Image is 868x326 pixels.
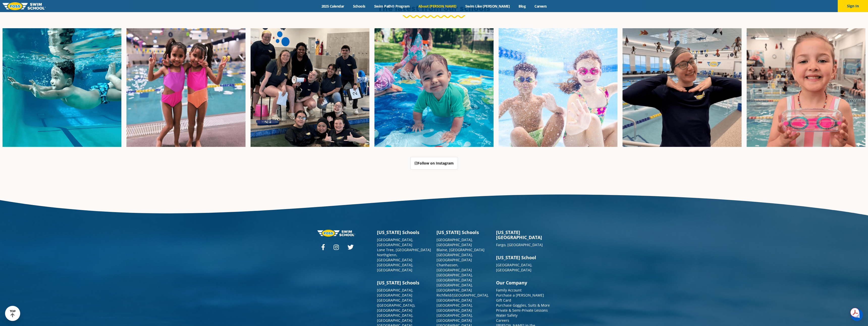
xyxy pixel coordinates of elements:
a: [GEOGRAPHIC_DATA], [GEOGRAPHIC_DATA] [496,263,532,272]
a: [GEOGRAPHIC_DATA], [GEOGRAPHIC_DATA] [377,237,413,247]
a: Purchase Goggles, Suits & More [496,303,550,308]
a: Water Safety [496,313,518,318]
img: Fa25-Website-Images-2-600x600.png [251,28,369,147]
a: Swim Like [PERSON_NAME] [461,4,514,9]
a: Careers [530,4,551,9]
a: Swim Path® Program [370,4,414,9]
h3: [US_STATE] Schools [377,230,431,235]
a: [GEOGRAPHIC_DATA] ([GEOGRAPHIC_DATA]), [GEOGRAPHIC_DATA] [377,298,415,313]
a: Follow on Instagram [410,157,458,170]
img: FCC_FOSS_GeneralShoot_May_FallCampaign_lowres-9556-600x600.jpg [499,28,617,147]
img: Fa25-Website-Images-14-600x600.jpg [747,28,865,147]
a: [GEOGRAPHIC_DATA], [GEOGRAPHIC_DATA] [437,283,473,292]
h3: [US_STATE] Schools [377,280,431,285]
img: FOSS Swim School Logo [3,2,46,10]
a: [GEOGRAPHIC_DATA], [GEOGRAPHIC_DATA] [437,273,473,282]
a: [GEOGRAPHIC_DATA], [GEOGRAPHIC_DATA] [437,237,473,247]
h3: [US_STATE] School [496,255,551,260]
a: [GEOGRAPHIC_DATA], [GEOGRAPHIC_DATA] [437,313,473,323]
a: [GEOGRAPHIC_DATA], [GEOGRAPHIC_DATA] [437,252,473,262]
a: Careers [496,318,509,323]
a: Fargo, [GEOGRAPHIC_DATA] [496,242,543,247]
a: [GEOGRAPHIC_DATA], [GEOGRAPHIC_DATA] [377,263,413,272]
img: Fa25-Website-Images-8-600x600.jpg [126,28,245,147]
a: [GEOGRAPHIC_DATA], [GEOGRAPHIC_DATA] [377,288,413,298]
a: About [PERSON_NAME] [414,4,461,9]
img: Fa25-Website-Images-600x600.png [374,28,493,147]
a: Northglenn, [GEOGRAPHIC_DATA] [377,252,412,262]
div: TOP [10,310,16,317]
a: Richfield/[GEOGRAPHIC_DATA], [GEOGRAPHIC_DATA] [437,293,489,303]
img: Fa25-Website-Images-9-600x600.jpg [622,28,741,147]
img: Fa25-Website-Images-1-600x600.png [3,28,121,147]
a: Lone Tree, [GEOGRAPHIC_DATA] [377,247,431,252]
a: Family Account [496,288,522,292]
h3: Our Company [496,280,551,285]
a: Blog [514,4,530,9]
a: Chanhassen, [GEOGRAPHIC_DATA] [437,263,472,272]
a: Private & Semi-Private Lessons [496,308,548,313]
a: Purchase a [PERSON_NAME] Gift Card [496,293,544,303]
a: 2025 Calendar [317,4,348,9]
h3: [US_STATE] Schools [437,230,491,235]
a: Blaine, [GEOGRAPHIC_DATA] [437,247,484,252]
h3: [US_STATE][GEOGRAPHIC_DATA] [496,230,551,240]
img: Foss-logo-horizontal-white.svg [317,230,355,237]
a: Schools [348,4,370,9]
a: [GEOGRAPHIC_DATA], [GEOGRAPHIC_DATA] [377,313,413,323]
a: [GEOGRAPHIC_DATA], [GEOGRAPHIC_DATA] [437,303,473,313]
